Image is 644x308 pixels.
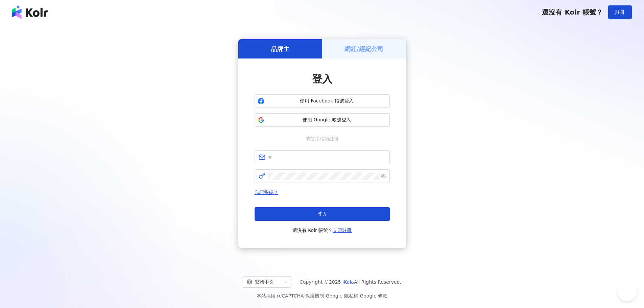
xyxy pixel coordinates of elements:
[615,9,625,15] span: 註冊
[292,226,352,234] span: 還沒有 Kolr 帳號？
[271,45,289,53] h5: 品牌主
[300,278,401,286] span: Copyright © 2025 All Rights Reserved.
[381,174,386,179] span: eye-invisible
[247,277,281,287] div: 繁體中文
[255,113,390,127] button: 使用 Google 帳號登入
[324,293,326,299] span: |
[358,293,360,299] span: |
[333,228,352,233] a: 立即註冊
[255,207,390,221] button: 登入
[617,281,637,301] iframe: Help Scout Beacon - Open
[312,73,332,85] span: 登入
[257,292,387,300] span: 本站採用 reCAPTCHA 保護機制
[326,293,358,299] a: Google 隱私權
[267,117,387,123] span: 使用 Google 帳號登入
[608,5,632,19] button: 註冊
[301,135,343,142] span: 或使用信箱註冊
[542,8,603,16] span: 還沒有 Kolr 帳號？
[342,279,354,285] a: iKala
[255,94,390,108] button: 使用 Facebook 帳號登入
[267,98,387,104] span: 使用 Facebook 帳號登入
[344,45,383,53] h5: 網紅/經紀公司
[360,293,387,299] a: Google 條款
[12,5,48,19] img: logo
[255,190,278,195] a: 忘記密碼？
[317,211,327,217] span: 登入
